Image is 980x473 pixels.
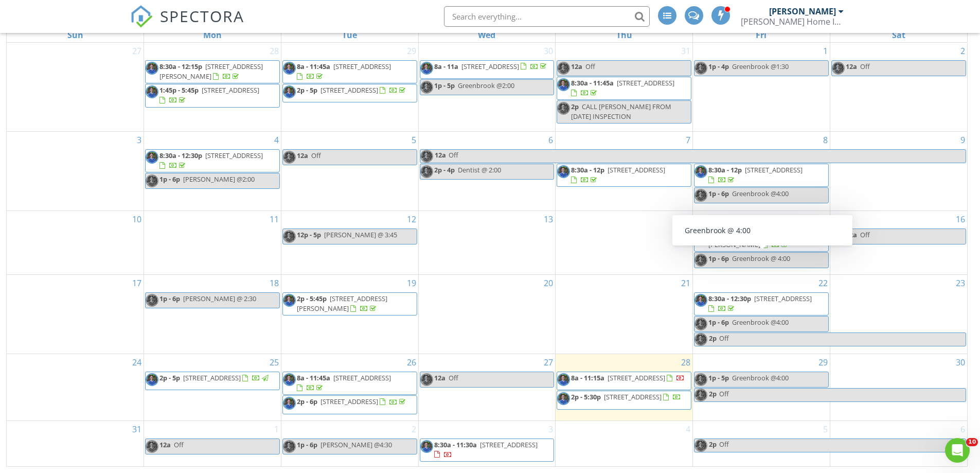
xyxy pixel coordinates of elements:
[821,43,830,59] a: Go to August 1, 2025
[418,131,556,211] td: Go to August 6, 2025
[135,132,144,148] a: Go to August 3, 2025
[556,421,693,466] td: Go to September 4, 2025
[571,78,614,87] span: 8:30a - 11:45a
[830,354,967,421] td: Go to August 30, 2025
[159,174,180,184] span: 1p - 6p
[65,28,85,42] a: Sunday
[830,131,967,211] td: Go to August 9, 2025
[320,85,378,95] span: [STREET_ADDRESS]
[297,151,308,160] span: 12a
[732,254,790,263] span: Greenbrook @ 4:00
[458,81,514,90] span: Greenbrook @2:00
[418,274,556,354] td: Go to August 20, 2025
[458,165,501,174] span: Dentist @ 2:00
[159,62,263,81] span: [STREET_ADDRESS][PERSON_NAME]
[571,373,685,382] a: 8a - 11:15a [STREET_ADDRESS]
[268,211,281,227] a: Go to August 11, 2025
[130,275,144,291] a: Go to August 17, 2025
[585,62,595,71] span: Off
[282,372,417,395] a: 8a - 11:45a [STREET_ADDRESS]
[297,440,317,449] span: 1p - 6p
[281,274,418,354] td: Go to August 19, 2025
[684,132,692,148] a: Go to August 7, 2025
[816,275,830,291] a: Go to August 22, 2025
[145,60,280,83] a: 8:30a - 12:15p [STREET_ADDRESS][PERSON_NAME]
[7,211,144,275] td: Go to August 10, 2025
[146,85,158,98] img: rick__fb_photo_2.jpg
[281,43,418,131] td: Go to July 29, 2025
[297,85,407,95] a: 2p - 5p [STREET_ADDRESS]
[434,150,447,163] span: 12a
[571,62,582,71] span: 12a
[556,274,693,354] td: Go to August 21, 2025
[145,149,280,172] a: 8:30a - 12:30p [STREET_ADDRESS]
[409,421,418,437] a: Go to September 2, 2025
[146,294,158,307] img: rick__fb_photo_2.jpg
[282,395,417,414] a: 2p - 6p [STREET_ADDRESS]
[333,373,391,382] span: [STREET_ADDRESS]
[7,354,144,421] td: Go to August 24, 2025
[146,151,158,164] img: rick__fb_photo_2.jpg
[297,62,391,81] a: 8a - 11:45a [STREET_ADDRESS]
[571,373,604,382] span: 8a - 11:15a
[571,165,665,184] a: 8:30a - 12p [STREET_ADDRESS]
[159,373,180,382] span: 2p - 5p
[694,254,707,267] img: rick__fb_photo_2.jpg
[679,275,692,291] a: Go to August 21, 2025
[324,230,397,239] span: [PERSON_NAME] @ 3:45
[405,43,418,59] a: Go to July 29, 2025
[693,274,830,354] td: Go to August 22, 2025
[405,211,418,227] a: Go to August 12, 2025
[954,354,967,371] a: Go to August 30, 2025
[297,373,391,392] a: 8a - 11:45a [STREET_ADDRESS]
[144,274,281,354] td: Go to August 18, 2025
[283,397,296,410] img: rick__fb_photo_2.jpg
[281,211,418,275] td: Go to August 12, 2025
[557,373,570,386] img: rick__fb_photo_2.jpg
[283,440,296,453] img: rick__fb_photo_2.jpg
[954,211,967,227] a: Go to August 16, 2025
[571,102,579,111] span: 2p
[281,354,418,421] td: Go to August 26, 2025
[708,62,729,71] span: 1p - 4p
[202,85,259,95] span: [STREET_ADDRESS]
[144,131,281,211] td: Go to August 4, 2025
[557,62,570,75] img: rick__fb_photo_2.jpg
[7,43,144,131] td: Go to July 27, 2025
[557,372,691,390] a: 8a - 11:15a [STREET_ADDRESS]
[272,421,281,437] a: Go to September 1, 2025
[693,354,830,421] td: Go to August 29, 2025
[821,421,830,437] a: Go to September 5, 2025
[283,230,296,243] img: rick__fb_photo_2.jpg
[830,274,967,354] td: Go to August 23, 2025
[405,354,418,371] a: Go to August 26, 2025
[183,294,256,303] span: [PERSON_NAME] @ 2:30
[159,85,199,95] span: 1:45p - 5:45p
[205,151,263,160] span: [STREET_ADDRESS]
[719,440,729,449] span: Off
[830,211,967,275] td: Go to August 16, 2025
[708,373,729,382] span: 1p - 5p
[604,392,662,401] span: [STREET_ADDRESS]
[542,211,555,227] a: Go to August 13, 2025
[945,438,970,463] iframe: Intercom live chat
[340,28,359,42] a: Tuesday
[434,62,458,71] span: 8a - 11a
[754,28,769,42] a: Friday
[694,294,707,307] img: rick__fb_photo_2.jpg
[311,151,321,160] span: Off
[557,102,570,115] img: rick__fb_photo_2.jpg
[183,174,255,184] span: [PERSON_NAME] @2:00
[434,440,538,459] a: 8:30a - 11:30a [STREET_ADDRESS]
[617,78,674,87] span: [STREET_ADDRESS]
[130,14,244,36] a: SPECTORA
[7,421,144,466] td: Go to August 31, 2025
[860,62,870,71] span: Off
[719,334,729,343] span: Off
[693,131,830,211] td: Go to August 8, 2025
[846,230,857,239] span: 12a
[449,150,458,160] span: Off
[420,165,433,178] img: rick__fb_photo_2.jpg
[546,421,555,437] a: Go to September 3, 2025
[159,373,270,382] a: 2p - 5p [STREET_ADDRESS]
